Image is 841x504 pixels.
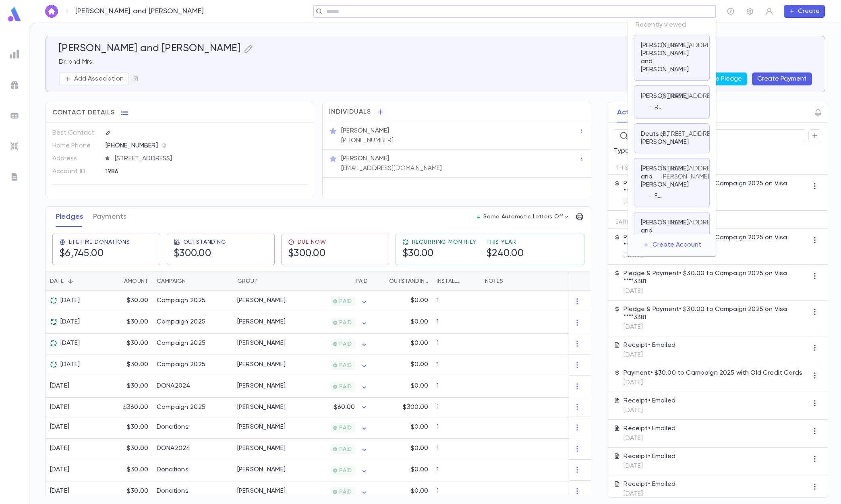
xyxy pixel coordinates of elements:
[157,339,206,347] div: Campaign 2025
[615,165,652,171] span: This Month
[59,248,130,260] h5: $6,745.00
[433,272,481,291] div: Installments
[298,239,326,245] span: Due Now
[10,80,19,90] img: campaigns_grey.99e729a5f7ee94e3726e6486bddda8f1.svg
[336,425,355,431] span: PAID
[623,397,675,405] p: Receipt • Emailed
[336,362,355,369] span: PAID
[157,318,206,326] div: Campaign 2025
[100,439,153,460] div: $30.00
[486,239,516,245] span: This Year
[6,6,23,22] img: logo
[69,239,130,245] span: Lifetime Donations
[157,361,206,369] div: Campaign 2025
[100,312,153,334] div: $30.00
[784,5,825,18] button: Create
[641,92,689,100] p: [PERSON_NAME]
[157,297,206,305] div: Campaign 2025
[376,275,389,288] button: Sort
[655,104,661,112] p: RXH HOLDINGS
[614,143,639,159] div: Type
[437,272,464,291] div: Installments
[93,207,126,227] button: Payments
[341,137,394,145] p: [PHONE_NUMBER]
[46,272,100,291] div: Date
[258,275,271,288] button: Sort
[157,382,191,390] div: DONA2024
[100,376,153,398] div: $30.00
[411,466,429,474] p: $0.00
[52,165,99,178] p: Account ID
[623,407,675,415] p: [DATE]
[623,234,808,250] p: Pledge & Payment • $30.00 to Campaign 2025 on Visa ****3381
[411,487,429,495] p: $0.00
[237,444,286,452] div: DONA
[157,423,189,431] div: Donations
[237,487,286,495] div: DONA
[237,466,286,474] div: DONA
[183,239,226,245] span: Outstanding
[433,481,481,503] div: 1
[100,334,153,355] div: $30.00
[403,403,428,411] p: $300.00
[623,305,808,321] p: Pledge & Payment • $30.00 to Campaign 2025 on Visa ****3381
[341,127,389,135] p: [PERSON_NAME]
[10,111,19,120] img: batches_grey.339ca447c9d9533ef1741baa751efc33.svg
[47,8,56,15] img: home_white.a664292cf8c1dea59945f0da9f25487c.svg
[433,355,481,376] div: 1
[100,272,153,291] div: Amount
[52,139,99,152] p: Home Phone
[614,148,629,154] span: Type
[10,172,19,182] img: letters_grey.7941b92b52307dd3b8a917253454ce1c.svg
[641,130,689,146] p: Deutsch, [PERSON_NAME]
[100,460,153,481] div: $30.00
[623,287,808,295] p: [DATE]
[617,102,643,122] button: Activity
[336,446,355,452] span: PAID
[50,339,80,347] div: [DATE]
[623,270,808,286] p: Pledge & Payment • $30.00 to Campaign 2025 on Visa ****3381
[106,139,308,151] div: [PHONE_NUMBER]
[237,297,286,305] div: DONA
[752,73,812,85] button: Create Payment
[111,275,124,288] button: Sort
[343,275,356,288] button: Sort
[623,369,802,377] p: Payment • $30.00 to Campaign 2025 with Old Credit Cards
[64,275,77,288] button: Sort
[389,272,429,291] div: Outstanding
[623,251,808,259] p: [DATE]
[124,272,149,291] div: Amount
[336,319,355,326] span: PAID
[336,341,355,347] span: PAID
[411,339,429,347] p: $0.00
[641,219,689,243] p: [PERSON_NAME] and [PERSON_NAME]
[661,130,720,138] p: [STREET_ADDRESS]
[157,444,191,452] div: DONA2024
[237,423,286,431] div: DONA
[411,382,429,390] p: $0.00
[486,248,524,260] h5: $240.00
[52,152,99,165] p: Address
[237,403,286,411] div: DONA
[233,272,294,291] div: Group
[50,444,70,452] div: [DATE]
[237,339,286,347] div: DONA
[485,272,503,291] div: Notes
[10,50,19,59] img: reports_grey.c525e4749d1bce6a11f5fe2a8de1b229.svg
[433,460,481,481] div: 1
[157,487,189,495] div: Donations
[356,272,368,291] div: Paid
[237,318,286,326] div: DONA
[661,92,720,100] p: [STREET_ADDRESS]
[623,462,675,470] p: [DATE]
[623,434,675,442] p: [DATE]
[411,423,429,431] p: $0.00
[474,211,573,222] button: Some Automatic Letters Off
[433,376,481,398] div: 1
[341,164,442,172] p: [EMAIL_ADDRESS][DOMAIN_NAME]
[623,425,675,433] p: Receipt • Emailed
[294,272,372,291] div: Paid
[433,312,481,334] div: 1
[628,18,716,32] p: Recently viewed
[692,73,747,85] button: Create Pledge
